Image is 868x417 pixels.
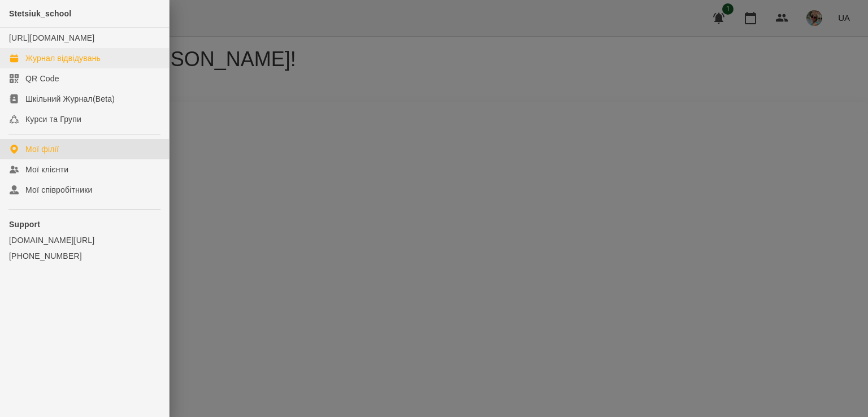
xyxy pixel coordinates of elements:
span: Stetsiuk_school [9,9,71,18]
a: [URL][DOMAIN_NAME] [9,33,94,42]
div: Мої філії [25,144,59,155]
div: Мої співробітники [25,184,93,196]
div: Журнал відвідувань [25,53,101,64]
div: Мої клієнти [25,164,68,175]
div: QR Code [25,73,59,84]
div: Курси та Групи [25,114,81,125]
div: Шкільний Журнал(Beta) [25,93,115,105]
a: [PHONE_NUMBER] [9,250,160,262]
p: Support [9,219,160,230]
a: [DOMAIN_NAME][URL] [9,234,160,246]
